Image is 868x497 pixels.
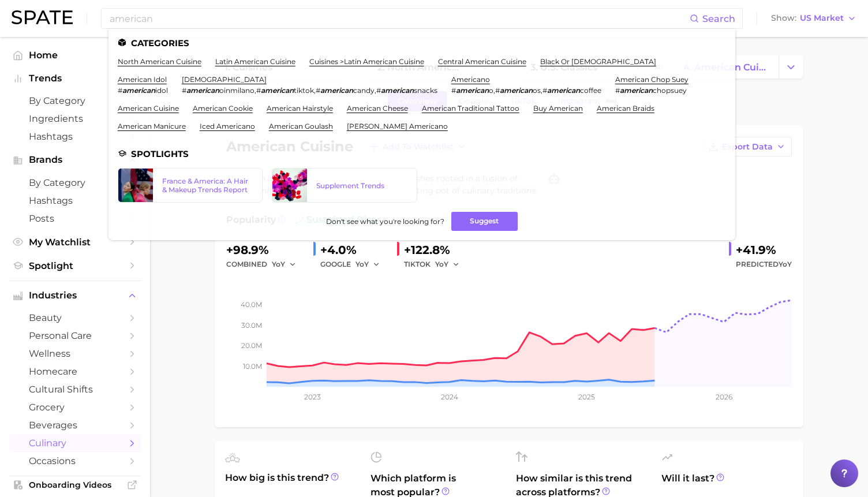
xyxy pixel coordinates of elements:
span: YoY [356,259,369,269]
tspan: 2024 [441,393,458,401]
span: My Watchlist [29,237,121,248]
button: YoY [435,257,460,271]
span: # [542,86,547,95]
span: # [451,86,456,95]
span: Spotlight [29,260,121,271]
li: Spotlights [118,149,726,159]
em: american [620,86,653,95]
a: beauty [9,309,141,327]
span: beauty [29,312,121,323]
em: american [381,86,414,95]
span: Search [702,13,735,24]
a: buy american [533,104,583,113]
a: My Watchlist [9,233,141,251]
span: Show [771,15,796,21]
div: combined [226,257,304,271]
a: [DEMOGRAPHIC_DATA] [182,75,267,84]
em: american [186,86,219,95]
div: +4.0% [320,241,388,259]
a: Onboarding Videos [9,476,141,494]
span: Trends [29,73,121,84]
span: Don't see what you're looking for? [326,217,444,226]
span: by Category [29,177,121,188]
li: Categories [118,38,726,48]
button: Trends [9,70,141,87]
div: , , , [182,86,437,95]
a: beverages [9,416,141,434]
span: YoY [435,259,448,269]
img: SPATE [12,10,73,24]
em: american [500,86,533,95]
span: occasions [29,455,121,466]
span: o [489,86,493,95]
span: # [182,86,186,95]
a: american braids [597,104,654,113]
div: Supplement Trends [316,181,407,190]
div: +122.8% [404,241,467,259]
a: wellness [9,345,141,363]
a: France & America: A Hair & Makeup Trends Report [118,168,263,203]
div: , , [451,86,601,95]
em: american [261,86,294,95]
a: americano [451,75,490,84]
span: Export Data [722,142,773,152]
a: cuisines >latin american cuisine [309,57,424,66]
button: Suggest [451,212,518,231]
a: by Category [9,174,141,192]
span: cultural shifts [29,384,121,395]
span: idol [155,86,168,95]
span: personal care [29,330,121,341]
a: Ingredients [9,110,141,128]
span: # [316,86,320,95]
em: american [547,86,580,95]
tspan: 2026 [716,393,732,401]
a: Hashtags [9,128,141,145]
span: homecare [29,366,121,377]
span: # [118,86,122,95]
span: Home [29,50,121,61]
em: american [122,86,155,95]
a: central american cuisine [438,57,526,66]
span: snacks [414,86,437,95]
a: american cookie [193,104,253,113]
button: Brands [9,151,141,169]
span: # [615,86,620,95]
span: coffee [580,86,601,95]
span: Ingredients [29,113,121,124]
a: american traditional tattoo [422,104,519,113]
a: personal care [9,327,141,345]
span: Hashtags [29,195,121,206]
em: american [320,86,353,95]
span: # [256,86,261,95]
span: grocery [29,402,121,413]
button: YoY [272,257,297,271]
a: american manicure [118,122,186,130]
a: north american cuisine [118,57,201,66]
div: TIKTOK [404,257,467,271]
span: tiktok [294,86,314,95]
a: american goulash [269,122,333,130]
a: Hashtags [9,192,141,210]
span: US Market [800,15,844,21]
span: YoY [779,260,792,268]
a: american idol [118,75,167,84]
a: american cuisine [118,104,179,113]
span: wellness [29,348,121,359]
span: by Category [29,95,121,106]
button: Change Category [779,55,803,79]
a: culinary [9,434,141,452]
tspan: 2023 [304,393,321,401]
span: Onboarding Videos [29,480,121,490]
a: american cheese [347,104,408,113]
div: +41.9% [736,241,792,259]
a: occasions [9,452,141,470]
a: cultural shifts [9,380,141,398]
em: american [456,86,489,95]
button: YoY [356,257,380,271]
span: beverages [29,420,121,431]
div: +98.9% [226,241,304,259]
a: latin american cuisine [215,57,295,66]
span: # [495,86,500,95]
span: # [376,86,381,95]
div: France & America: A Hair & Makeup Trends Report [162,177,253,194]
